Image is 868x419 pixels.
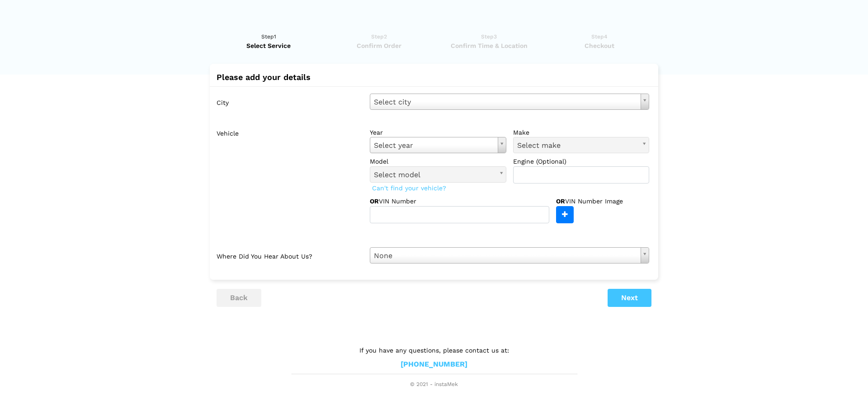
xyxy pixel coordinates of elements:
[370,94,649,110] a: Select city
[513,157,650,166] label: Engine (Optional)
[327,41,431,50] span: Confirm Order
[437,32,541,50] a: Step3
[547,41,651,50] span: Checkout
[217,32,321,50] a: Step1
[217,94,363,110] label: City
[327,32,431,50] a: Step2
[370,157,506,166] label: model
[374,169,494,181] span: Select model
[217,289,261,307] button: back
[370,198,379,205] strong: OR
[556,198,565,205] strong: OR
[547,32,651,50] a: Step4
[370,137,506,153] a: Select year
[513,128,650,137] label: make
[292,345,576,355] p: If you have any questions, please contact us at:
[517,140,637,151] span: Select make
[370,128,506,137] label: year
[217,247,363,264] label: Where did you hear about us?
[374,250,637,262] span: None
[513,137,650,153] a: Select make
[437,41,541,50] span: Confirm Time & Location
[374,140,494,151] span: Select year
[217,73,651,82] h2: Please add your details
[401,360,467,369] a: [PHONE_NUMBER]
[608,289,651,307] button: Next
[370,182,448,194] span: Can't find your vehicle?
[370,166,506,183] a: Select model
[556,197,642,206] label: VIN Number Image
[370,197,444,206] label: VIN Number
[292,381,576,388] span: © 2021 - instaMek
[374,96,637,108] span: Select city
[217,41,321,50] span: Select Service
[217,124,363,223] label: Vehicle
[370,247,649,264] a: None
